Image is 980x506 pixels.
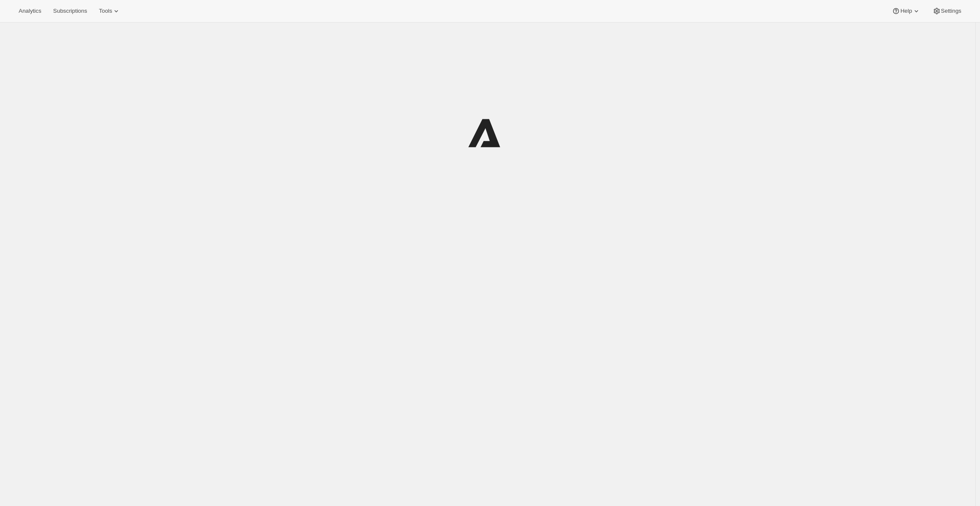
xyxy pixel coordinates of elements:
[900,8,912,14] span: Help
[94,5,126,17] button: Tools
[14,5,46,17] button: Analytics
[48,5,92,17] button: Subscriptions
[19,8,41,14] span: Analytics
[99,8,112,14] span: Tools
[887,5,925,17] button: Help
[53,8,87,14] span: Subscriptions
[927,5,966,17] button: Settings
[941,8,961,14] span: Settings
